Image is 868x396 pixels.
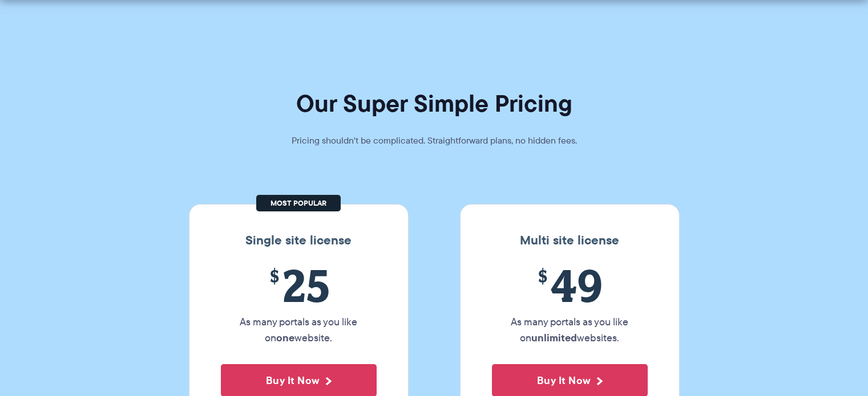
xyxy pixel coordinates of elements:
[263,133,605,149] p: Pricing shouldn't be complicated. Straightforward plans, no hidden fees.
[492,314,648,346] p: As many portals as you like on websites.
[472,233,668,248] h3: Multi site license
[221,314,377,346] p: As many portals as you like on website.
[531,330,577,345] strong: unlimited
[276,330,294,345] strong: one
[492,259,648,311] span: 49
[221,259,377,311] span: 25
[201,233,397,248] h3: Single site license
